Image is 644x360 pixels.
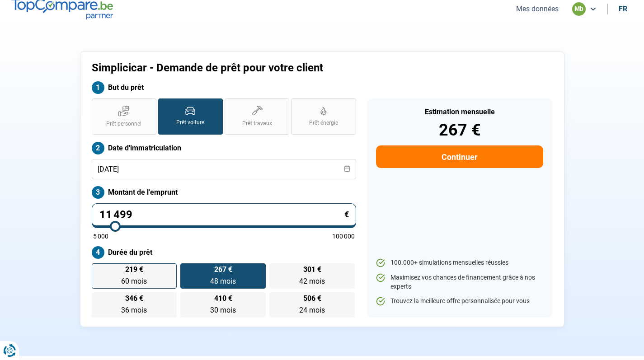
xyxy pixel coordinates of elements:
[376,122,543,138] div: 267 €
[92,246,356,259] label: Durée du prêt
[303,266,321,273] span: 301 €
[92,186,356,199] label: Montant de l'emprunt
[344,210,349,219] span: €
[92,142,356,154] label: Date d'immatriculation
[299,306,325,314] span: 24 mois
[376,258,543,267] li: 100.000+ simulations mensuelles réussies
[376,273,543,291] li: Maximisez vos chances de financement grâce à nos experts
[121,306,147,314] span: 36 mois
[619,5,627,13] div: fr
[214,295,232,302] span: 410 €
[242,120,272,127] span: Prêt travaux
[176,119,204,126] span: Prêt voiture
[376,108,543,116] div: Estimation mensuelle
[125,295,143,302] span: 346 €
[309,119,338,127] span: Prêt énergie
[513,4,561,14] button: Mes données
[332,233,355,239] span: 100 000
[121,277,147,285] span: 60 mois
[106,120,141,128] span: Prêt personnel
[92,61,435,75] h1: Simplicicar - Demande de prêt pour votre client
[210,306,236,314] span: 30 mois
[299,277,325,285] span: 42 mois
[210,277,236,285] span: 48 mois
[214,266,232,273] span: 267 €
[572,2,586,16] div: mb
[303,295,321,302] span: 506 €
[93,233,108,239] span: 5 000
[92,81,356,94] label: But du prêt
[92,159,356,179] input: jj/mm/aaaa
[376,297,543,306] li: Trouvez la meilleure offre personnalisée pour vous
[376,145,543,168] button: Continuer
[125,266,143,273] span: 219 €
